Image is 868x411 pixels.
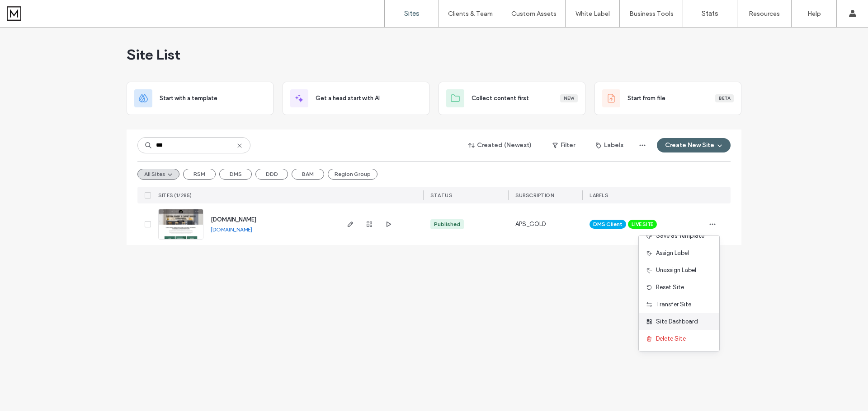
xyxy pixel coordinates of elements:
div: Collect content firstNew [439,82,585,115]
span: DMS Client [593,220,623,228]
label: Custom Assets [511,10,557,18]
label: Sites [404,9,420,18]
div: New [560,94,578,102]
a: [DOMAIN_NAME] [211,216,256,223]
span: Transfer Site [656,300,691,309]
div: Beta [715,94,734,102]
div: Get a head start with AI [283,82,429,115]
span: Save as Template [656,231,704,240]
button: DMS [219,169,252,180]
span: APS_GOLD [515,220,546,229]
label: White Label [576,10,610,18]
span: Unassign Label [656,266,696,275]
label: Resources [749,10,780,18]
button: All Sites [137,169,179,180]
span: Delete Site [656,334,686,343]
label: Clients & Team [448,10,493,18]
button: BAM [292,169,324,180]
span: SUBSCRIPTION [515,192,554,199]
span: Get a head start with AI [316,94,380,103]
button: Created (Newest) [461,138,540,152]
div: Start from fileBeta [594,82,741,115]
span: Collect content first [472,94,529,103]
span: STATUS [430,192,452,199]
div: Published [434,220,460,228]
span: Start with a template [160,94,217,103]
label: Business Tools [629,10,674,18]
span: LABELS [590,192,608,199]
label: Stats [702,9,718,18]
button: Region Group [328,169,377,180]
button: Create New Site [657,138,731,152]
button: DDD [255,169,288,180]
span: Reset Site [656,283,684,292]
button: RSM [183,169,216,180]
span: Help [20,6,39,14]
span: Start from file [627,94,665,103]
button: Labels [588,138,632,152]
span: SITES (1/285) [158,192,192,199]
label: Help [807,10,821,18]
span: LIVE SITE [632,220,653,228]
div: Start with a template [127,82,274,115]
span: Assign Label [656,249,689,258]
span: Site List [127,46,180,64]
span: Site Dashboard [656,317,698,326]
button: Filter [543,138,584,152]
a: [DOMAIN_NAME] [211,226,252,233]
